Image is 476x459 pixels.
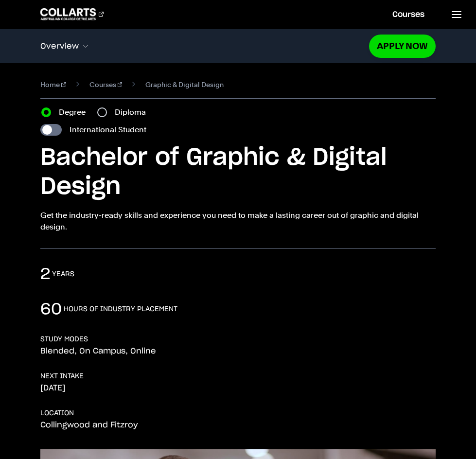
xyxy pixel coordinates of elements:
h3: LOCATION [40,408,74,418]
label: Degree [59,106,91,118]
span: Overview [40,42,79,51]
h3: hours of industry placement [64,304,177,314]
p: Get the industry-ready skills and experience you need to make a lasting career out of graphic and... [40,210,436,233]
p: 60 [40,300,62,319]
a: Home [40,79,66,90]
span: Graphic & Digital Design [145,79,224,90]
p: Collingwood and Fitzroy [40,420,138,430]
h3: years [52,269,74,279]
p: 2 [40,265,50,284]
h3: STUDY MODES [40,335,88,344]
h1: Bachelor of Graphic & Digital Design [40,143,436,202]
a: Apply Now [369,35,436,57]
a: Courses [89,79,123,90]
div: Go to homepage [40,8,104,20]
label: Diploma [115,106,152,118]
button: Overview [40,36,369,56]
p: [DATE] [40,383,65,393]
h3: NEXT INTAKE [40,371,84,381]
label: International Student [70,124,146,136]
p: Blended, On Campus, Online [40,346,156,356]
